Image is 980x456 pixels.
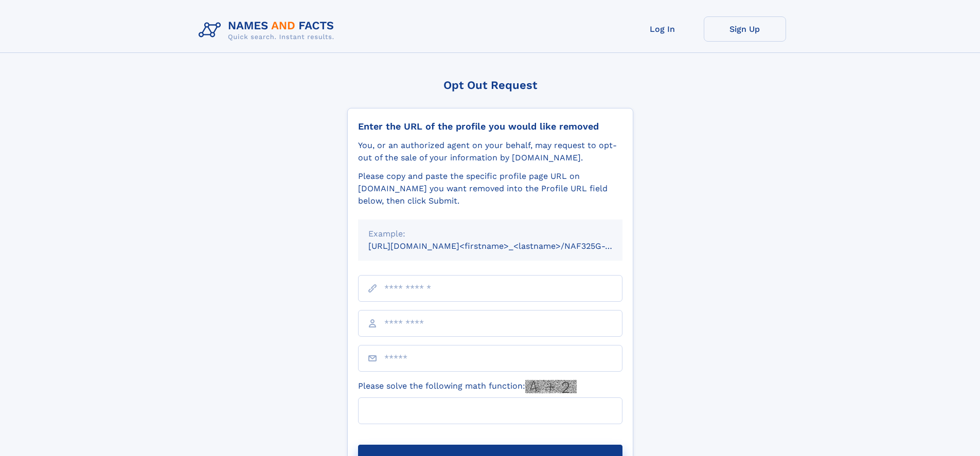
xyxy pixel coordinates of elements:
[358,380,577,393] label: Please solve the following math function:
[358,170,622,207] div: Please copy and paste the specific profile page URL on [DOMAIN_NAME] you want removed into the Pr...
[194,16,343,44] img: Logo Names and Facts
[704,16,786,42] a: Sign Up
[368,241,642,251] small: [URL][DOMAIN_NAME]<firstname>_<lastname>/NAF325G-xxxxxxxx
[368,228,612,240] div: Example:
[358,139,622,164] div: You, or an authorized agent on your behalf, may request to opt-out of the sale of your informatio...
[621,16,704,42] a: Log In
[358,121,622,132] div: Enter the URL of the profile you would like removed
[347,79,633,92] div: Opt Out Request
